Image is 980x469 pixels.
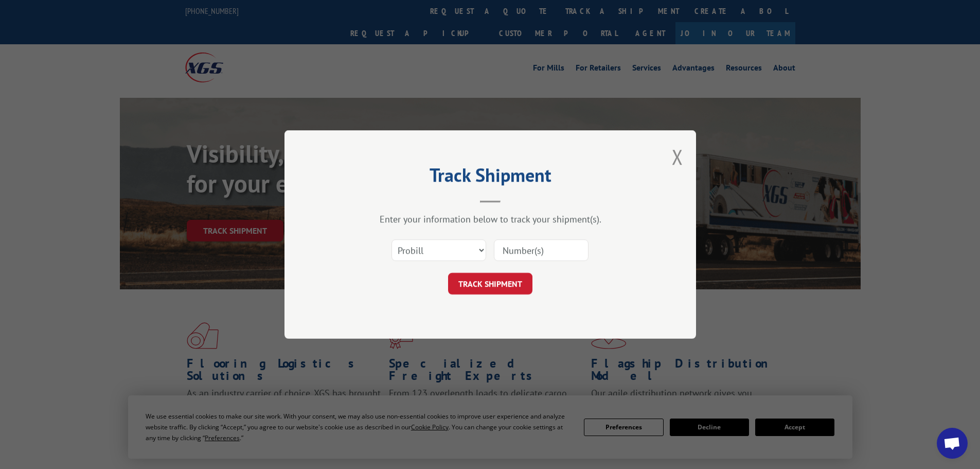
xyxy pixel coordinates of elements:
div: Enter your information below to track your shipment(s). [336,213,645,225]
button: TRACK SHIPMENT [448,273,532,294]
button: Close modal [672,143,683,170]
input: Number(s) [494,239,589,261]
div: Open chat [937,428,968,459]
h2: Track Shipment [336,168,645,187]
